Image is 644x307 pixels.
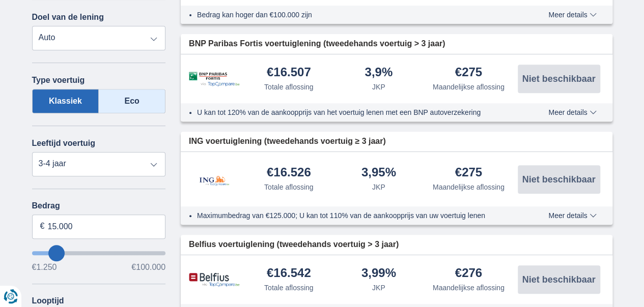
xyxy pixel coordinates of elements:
[189,239,399,251] span: Belfius voertuiglening (tweedehands voertuig > 3 jaar)
[32,251,166,255] input: wantToBorrow
[433,82,505,92] div: Maandelijkse aflossing
[433,182,505,192] div: Maandelijkse aflossing
[197,10,511,20] li: Bedrag kan hoger dan €100.000 zijn
[548,109,596,116] span: Meer details
[32,89,99,113] label: Klassiek
[522,175,595,184] span: Niet beschikbaar
[518,65,600,93] button: Niet beschikbaar
[548,11,596,18] span: Meer details
[189,272,240,287] img: product.pl.alt Belfius
[361,267,396,281] div: 3,99%
[264,82,314,92] div: Totale aflossing
[32,263,57,271] span: €1.250
[518,165,600,194] button: Niet beschikbaar
[372,82,385,92] div: JKP
[131,263,165,271] span: €100.000
[197,210,511,221] li: Maximumbedrag van €125.000; U kan tot 110% van de aankoopprijs van uw voertuig lenen
[189,136,386,147] span: ING voertuiglening (tweedehands voertuig ≥ 3 jaar)
[99,89,165,113] label: Eco
[518,265,600,294] button: Niet beschikbaar
[264,283,314,293] div: Totale aflossing
[541,11,604,19] button: Meer details
[267,166,311,180] div: €16.526
[267,66,311,80] div: €16.507
[32,76,85,85] label: Type voertuig
[541,211,604,220] button: Meer details
[32,201,166,210] label: Bedrag
[522,275,595,284] span: Niet beschikbaar
[264,182,314,192] div: Totale aflossing
[32,139,95,148] label: Leeftijd voertuig
[197,107,511,117] li: U kan tot 120% van de aankoopprijs van het voertuig lenen met een BNP autoverzekering
[267,267,311,281] div: €16.542
[541,108,604,116] button: Meer details
[548,212,596,219] span: Meer details
[189,72,240,86] img: product.pl.alt BNP Paribas Fortis
[455,66,482,80] div: €275
[365,66,393,80] div: 3,9%
[455,166,482,180] div: €275
[189,162,240,196] img: product.pl.alt ING
[433,283,505,293] div: Maandelijkse aflossing
[361,166,396,180] div: 3,95%
[40,221,45,232] span: €
[522,74,595,83] span: Niet beschikbaar
[32,13,104,22] label: Doel van de lening
[32,296,64,305] label: Looptijd
[372,182,385,192] div: JKP
[455,267,482,281] div: €276
[189,38,445,50] span: BNP Paribas Fortis voertuiglening (tweedehands voertuig > 3 jaar)
[372,283,385,293] div: JKP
